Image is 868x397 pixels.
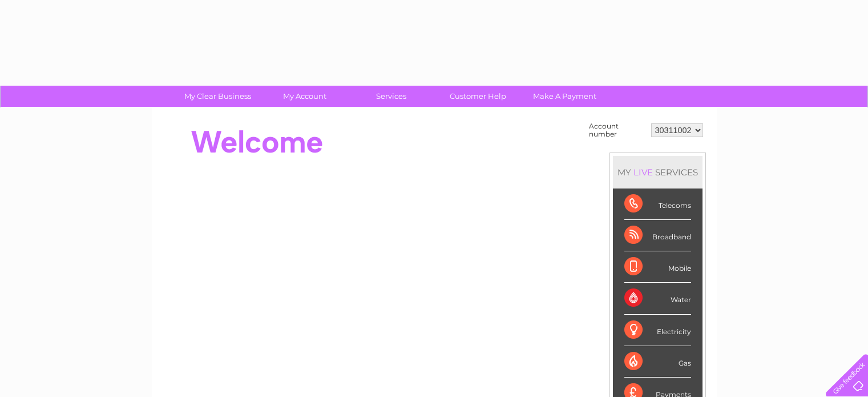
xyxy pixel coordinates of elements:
div: LIVE [631,167,655,178]
div: Water [624,283,691,314]
div: Mobile [624,251,691,283]
td: Account number [586,119,648,141]
a: My Clear Business [171,86,265,107]
a: Customer Help [431,86,525,107]
div: MY SERVICES [613,156,703,189]
a: My Account [257,86,352,107]
div: Electricity [624,315,691,346]
div: Telecoms [624,189,691,220]
div: Gas [624,346,691,378]
div: Broadband [624,220,691,251]
a: Make A Payment [518,86,612,107]
a: Services [344,86,438,107]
